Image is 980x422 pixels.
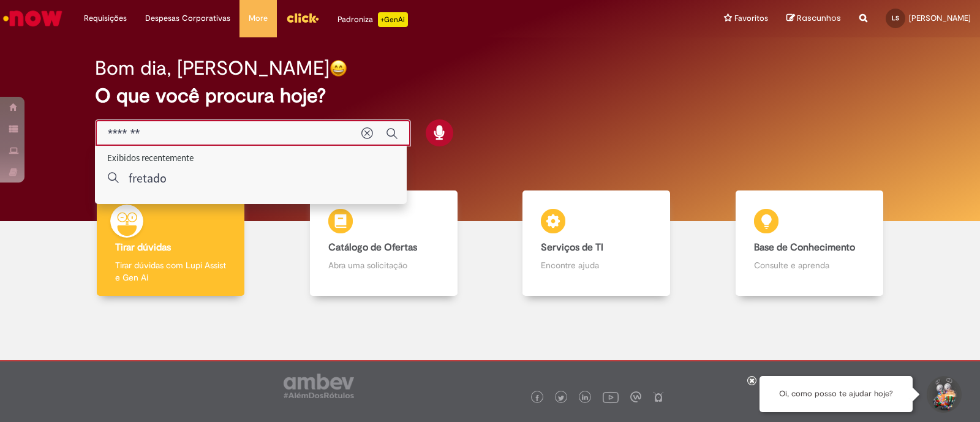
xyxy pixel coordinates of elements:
[328,259,439,271] p: Abra uma solicitação
[892,14,899,22] span: LS
[558,395,564,401] img: logo_footer_twitter.png
[754,241,855,254] b: Base de Conhecimento
[95,85,885,107] h2: O que você procura hoje?
[145,12,230,24] span: Despesas Corporativas
[95,58,330,79] h2: Bom dia, [PERSON_NAME]
[734,12,768,24] span: Favoritos
[284,374,354,398] img: logo_footer_ambev_rotulo_gray.png
[378,12,408,27] p: +GenAi
[249,12,268,24] span: More
[286,9,319,27] img: click_logo_yellow_360x200.png
[1,6,64,31] img: ServiceNow
[909,13,971,23] span: [PERSON_NAME]
[630,391,641,402] img: logo_footer_workplace.png
[541,241,603,254] b: Serviços de TI
[330,59,347,77] img: happy-face.png
[490,190,703,296] a: Serviços de TI Encontre ajuda
[759,376,913,412] div: Oi, como posso te ajudar hoje?
[328,241,417,254] b: Catálogo de Ofertas
[277,190,491,296] a: Catálogo de Ofertas Abra uma solicitação
[64,190,277,296] a: Tirar dúvidas Tirar dúvidas com Lupi Assist e Gen Ai
[115,259,226,284] p: Tirar dúvidas com Lupi Assist e Gen Ai
[115,241,171,254] b: Tirar dúvidas
[582,394,588,402] img: logo_footer_linkedin.png
[337,12,408,27] div: Padroniza
[534,395,540,401] img: logo_footer_facebook.png
[603,389,619,405] img: logo_footer_youtube.png
[925,376,962,413] button: Iniciar Conversa de Suporte
[754,259,865,271] p: Consulte e aprenda
[786,13,841,24] a: Rascunhos
[84,12,127,24] span: Requisições
[703,190,916,296] a: Base de Conhecimento Consulte e aprenda
[653,391,664,402] img: logo_footer_naosei.png
[797,12,841,24] span: Rascunhos
[541,259,652,271] p: Encontre ajuda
